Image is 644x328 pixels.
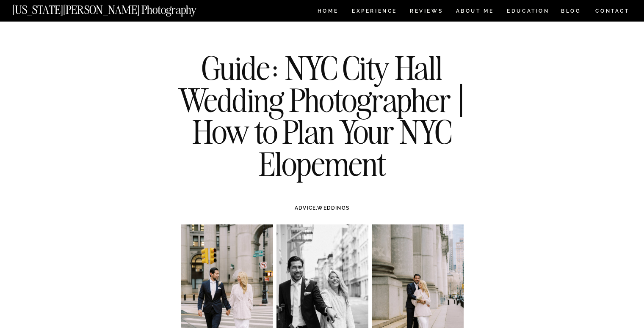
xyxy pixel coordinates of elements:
h3: , [199,204,445,212]
a: HOME [316,8,340,16]
a: WEDDINGS [317,205,349,211]
h1: Guide: NYC City Hall Wedding Photographer | How to Plan Your NYC Elopement [169,52,476,180]
a: EDUCATION [506,8,550,16]
a: REVIEWS [410,8,442,16]
a: ADVICE [295,205,316,211]
a: [US_STATE][PERSON_NAME] Photography [12,4,225,11]
a: BLOG [561,8,581,16]
a: CONTACT [595,6,630,16]
a: Experience [352,8,396,16]
a: ABOUT ME [456,8,494,16]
